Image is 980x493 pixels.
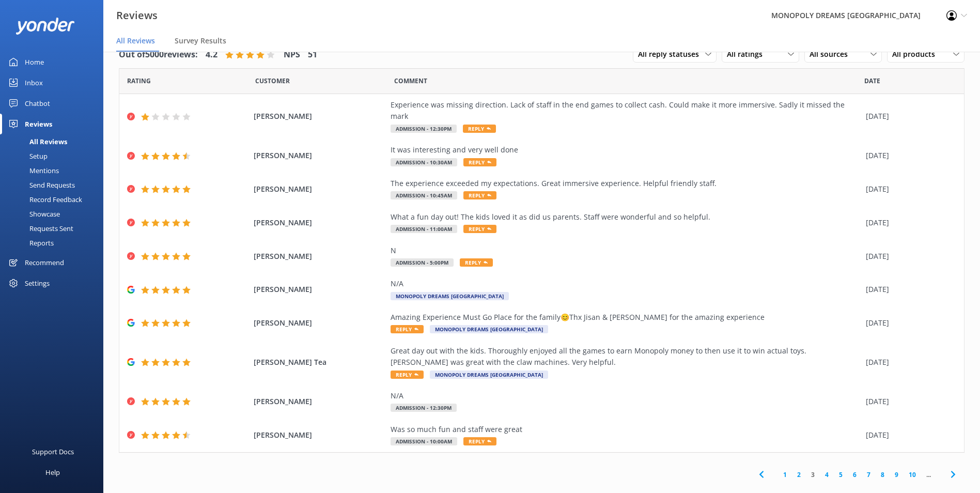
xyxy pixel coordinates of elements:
[391,371,424,379] span: Reply
[394,76,427,86] span: Question
[727,49,769,60] span: All ratings
[834,470,848,480] a: 5
[254,251,385,262] span: [PERSON_NAME]
[463,191,496,199] span: Reply
[254,111,385,122] span: [PERSON_NAME]
[6,134,67,149] div: All Reviews
[904,470,921,480] a: 10
[6,207,103,221] a: Showcase
[866,429,951,441] div: [DATE]
[116,36,155,46] span: All Reviews
[463,437,496,445] span: Reply
[6,163,103,178] a: Mentions
[866,284,951,295] div: [DATE]
[866,183,951,195] div: [DATE]
[6,192,82,207] div: Record Feedback
[866,396,951,407] div: [DATE]
[391,245,861,256] div: N
[866,251,951,262] div: [DATE]
[864,76,880,86] span: Date
[206,48,217,61] h4: 4.2
[391,211,861,223] div: What a fun day out! The kids loved it as did us parents. Staff were wonderful and so helpful.
[820,470,834,480] a: 4
[15,18,75,35] img: yonder-white-logo.png
[848,470,862,480] a: 6
[866,150,951,161] div: [DATE]
[890,470,904,480] a: 9
[430,371,548,379] span: MONOPOLY DREAMS [GEOGRAPHIC_DATA]
[6,178,75,192] div: Send Requests
[463,225,496,233] span: Reply
[430,325,548,333] span: MONOPOLY DREAMS [GEOGRAPHIC_DATA]
[862,470,876,480] a: 7
[806,470,820,480] a: 3
[391,437,457,445] span: Admission - 10:00am
[866,111,951,122] div: [DATE]
[391,191,457,199] span: Admission - 10:45am
[391,345,861,368] div: Great day out with the kids. Thoroughly enjoyed all the games to earn Monopoly money to then use ...
[921,470,936,480] span: ...
[391,390,861,402] div: N/A
[876,470,890,480] a: 8
[175,36,226,46] span: Survey Results
[391,404,457,412] span: Admission - 12:30pm
[119,48,198,61] h4: Out of 5000 reviews:
[284,48,300,61] h4: NPS
[391,99,861,122] div: Experience was missing direction. Lack of staff in the end games to collect cash. Could make it m...
[638,49,705,60] span: All reply statuses
[116,7,158,24] h3: Reviews
[391,178,861,189] div: The experience exceeded my expectations. Great immersive experience. Helpful friendly staff.
[254,183,385,195] span: [PERSON_NAME]
[254,429,385,441] span: [PERSON_NAME]
[308,48,317,61] h4: 51
[866,357,951,368] div: [DATE]
[45,462,60,483] div: Help
[810,49,854,60] span: All sources
[391,144,861,156] div: It was interesting and very well done
[25,114,52,134] div: Reviews
[254,357,385,368] span: [PERSON_NAME] Tea
[254,217,385,228] span: [PERSON_NAME]
[866,217,951,228] div: [DATE]
[6,163,59,178] div: Mentions
[866,317,951,329] div: [DATE]
[391,312,861,323] div: Amazing Experience Must Go Place for the family😊Thx Jisan & [PERSON_NAME] for the amazing experience
[892,49,941,60] span: All products
[127,76,151,86] span: Date
[792,470,806,480] a: 2
[6,134,103,149] a: All Reviews
[6,236,103,250] a: Reports
[6,236,54,250] div: Reports
[391,424,861,435] div: Was so much fun and staff were great
[255,76,290,86] span: Date
[6,207,60,221] div: Showcase
[778,470,792,480] a: 1
[25,252,64,273] div: Recommend
[391,158,457,166] span: Admission - 10:30am
[391,292,509,300] span: MONOPOLY DREAMS [GEOGRAPHIC_DATA]
[32,441,74,462] div: Support Docs
[460,258,493,267] span: Reply
[6,192,103,207] a: Record Feedback
[391,278,861,289] div: N/A
[6,178,103,192] a: Send Requests
[25,52,44,72] div: Home
[254,317,385,329] span: [PERSON_NAME]
[254,150,385,161] span: [PERSON_NAME]
[6,221,73,236] div: Requests Sent
[391,325,424,333] span: Reply
[25,72,43,93] div: Inbox
[25,93,50,114] div: Chatbot
[6,149,48,163] div: Setup
[254,396,385,407] span: [PERSON_NAME]
[391,125,457,133] span: Admission - 12:30pm
[6,149,103,163] a: Setup
[391,225,457,233] span: Admission - 11:00am
[463,125,496,133] span: Reply
[254,284,385,295] span: [PERSON_NAME]
[463,158,496,166] span: Reply
[391,258,454,267] span: Admission - 5:00pm
[25,273,50,294] div: Settings
[6,221,103,236] a: Requests Sent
